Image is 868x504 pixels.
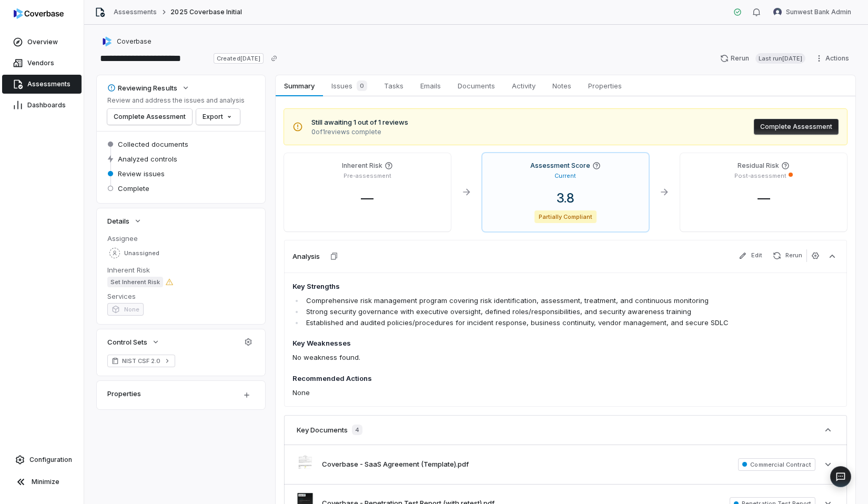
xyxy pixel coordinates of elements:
[124,249,159,257] span: Unassigned
[27,101,66,109] span: Dashboards
[749,190,779,206] span: —
[117,37,152,46] span: Coverbase
[322,459,469,470] button: Coverbase - SaaS Agreement (Template).pdf
[292,338,729,349] h4: Key Weaknesses
[304,306,729,317] li: Strong security governance with executive oversight, defined roles/responsibilities, and security...
[2,54,82,73] a: Vendors
[107,83,177,93] div: Reviewing Results
[118,184,149,193] span: Complete
[297,453,314,475] img: b681c374354e476bb9c04128262b7fec.jpg
[4,450,79,469] a: Configuration
[786,8,851,16] span: Sunwest Bank Admin
[292,281,729,292] h4: Key Strengths
[738,162,779,170] h4: Residual Risk
[773,8,782,16] img: Sunwest Bank Admin avatar
[734,172,786,180] p: Post-assessment
[280,79,318,93] span: Summary
[352,425,362,435] span: 4
[118,154,177,164] span: Analyzed controls
[755,53,805,64] span: Last run [DATE]
[767,4,857,20] button: Sunwest Bank Admin avatarSunwest Bank Admin
[416,79,445,93] span: Emails
[548,190,583,206] span: 3.8
[107,337,147,347] span: Control Sets
[304,317,729,328] li: Established and audited policies/procedures for incident response, business continuity, vendor ma...
[107,355,175,367] a: NIST CSF 2.0
[2,75,82,94] a: Assessments
[32,478,59,486] span: Minimize
[265,49,284,68] button: Copy link
[297,425,348,435] h3: Key Documents
[304,295,729,306] li: Comprehensive risk management program covering risk identification, assessment, treatment, and co...
[107,109,192,125] button: Complete Assessment
[118,139,188,149] span: Collected documents
[292,352,729,363] p: No weakness found.
[196,109,240,125] button: Export
[292,251,320,261] h3: Analysis
[714,51,812,66] button: RerunLast run[DATE]
[107,96,245,105] p: Review and address the issues and analysis
[99,32,155,51] button: https://coverbase.com/Coverbase
[548,79,576,93] span: Notes
[27,38,58,46] span: Overview
[344,172,391,180] p: Pre-assessment
[584,79,626,93] span: Properties
[311,117,408,128] span: Still awaiting 1 out of 1 reviews
[380,79,408,93] span: Tasks
[2,33,82,52] a: Overview
[107,216,129,226] span: Details
[104,211,145,230] button: Details
[769,249,806,262] button: Rerun
[352,190,382,206] span: —
[508,79,540,93] span: Activity
[2,96,82,115] a: Dashboards
[14,8,64,19] img: logo-D7KZi-bG.svg
[357,80,367,91] span: 0
[453,79,499,93] span: Documents
[107,277,163,287] span: Set Inherent Risk
[27,59,54,67] span: Vendors
[738,458,815,471] span: Commercial Contract
[342,162,382,170] h4: Inherent Risk
[214,53,263,64] span: Created [DATE]
[292,387,729,398] p: None
[530,162,590,170] h4: Assessment Score
[4,471,79,492] button: Minimize
[170,8,242,16] span: 2025 Coverbase Initial
[27,80,70,88] span: Assessments
[104,78,193,97] button: Reviewing Results
[311,128,408,136] span: 0 of 1 reviews complete
[754,119,839,135] button: Complete Assessment
[114,8,157,16] a: Assessments
[534,210,597,223] span: Partially Compliant
[118,169,165,178] span: Review issues
[554,172,576,180] p: Current
[107,291,255,301] dt: Services
[29,456,72,464] span: Configuration
[292,374,729,384] h4: Recommended Actions
[122,357,160,365] span: NIST CSF 2.0
[104,332,163,351] button: Control Sets
[327,78,371,93] span: Issues
[107,265,255,275] dt: Inherent Risk
[734,249,766,262] button: Edit
[107,234,255,243] dt: Assignee
[812,51,855,66] button: Actions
